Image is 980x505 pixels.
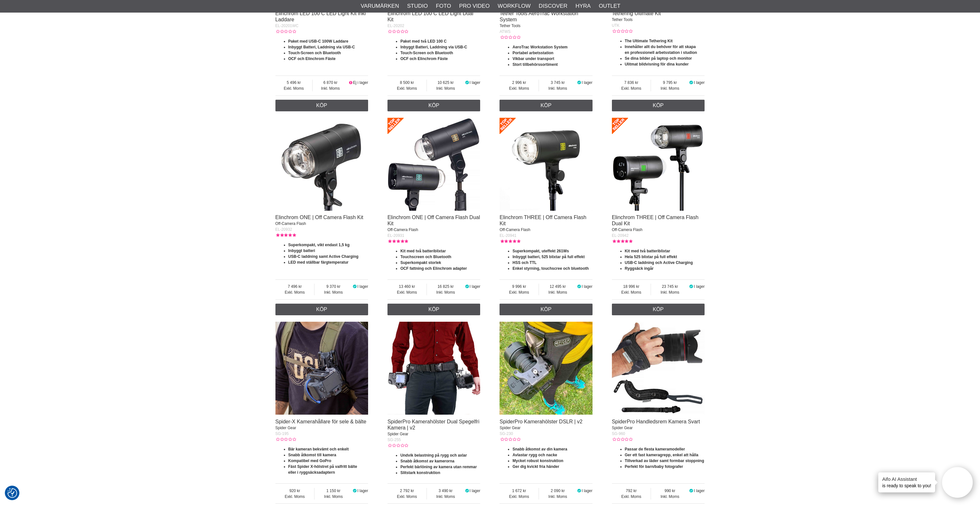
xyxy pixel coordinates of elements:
span: Inkl. Moms [313,86,348,91]
strong: Avlastar rygg och nacke [512,453,557,457]
strong: Snabb åtkomst av kamerorna [400,459,454,463]
span: Inkl. Moms [539,289,577,295]
strong: Tillverkad av läder samt formbar stoppning [625,459,704,463]
span: 2 090 [539,488,577,494]
strong: Mycket robust konstruktion [512,459,563,463]
img: Elinchrom THREE | Off Camera Flash Kit [500,118,593,211]
a: Elinchrom ONE | Off Camera Flash Dual Kit [387,215,480,226]
a: Elinchrom ONE | Off Camera Flash Kit [275,215,363,220]
strong: Inbyggt batteri [288,248,315,253]
strong: Se dina bilder på laptop och monitor [625,56,692,61]
strong: Ryggsäck ingår [625,266,654,271]
i: I lager [577,80,582,85]
span: 12 495 [539,284,577,289]
a: Köp [612,304,705,315]
a: Hyra [575,2,591,10]
div: Kundbetyg: 0 [612,437,633,442]
div: is ready to speak to you! [878,472,935,492]
span: Exkl. Moms [500,494,539,500]
a: Outlet [599,2,620,10]
a: Köp [275,304,368,315]
i: I lager [464,489,469,493]
span: 18 996 [612,284,651,289]
span: Exkl. Moms [612,289,651,295]
span: Inkl. Moms [315,494,352,500]
strong: Touch-Screen och Bluetooth [288,51,341,55]
strong: Bär kameran bekvämt och enkelt [288,447,349,451]
a: Studio [407,2,428,10]
span: 9 370 [315,284,352,289]
strong: The Ultimate Tethering Kit [625,39,673,43]
strong: Vikbar under transport [512,56,554,61]
span: Spider Gear [275,426,296,430]
span: Exkl. Moms [387,494,427,500]
span: EL-20941 [500,233,516,238]
span: Exkl. Moms [275,289,315,295]
span: Tether Tools [612,17,633,22]
span: SG-960 [612,431,625,436]
span: 16 825 [427,284,465,289]
span: SG-230 [500,431,513,436]
a: Köp [500,100,593,111]
span: 920 [275,488,315,494]
strong: Ulitmat bildvisning för dina kunder [625,62,689,66]
strong: Fäst Spider X-hölstret på valfritt bälte [288,464,357,469]
span: 3 490 [427,488,465,494]
span: Spider Gear [387,432,408,436]
strong: AeroTrac Workstation System [512,45,568,49]
strong: eller i ryggsäcksadaptern [288,470,335,475]
span: SG-195 [275,431,289,436]
img: SpiderPro Handledsrem Kamera Svart [612,322,705,415]
strong: Slitstark konstruktion [400,470,440,475]
img: SpiderPro Kamerahölster Dual Spegelfri Kamera | v2 [387,322,480,415]
span: I lager [357,489,368,493]
strong: Perfekt för barn/baby fotografer [625,464,683,469]
span: Inkl. Moms [651,494,689,500]
span: 23 745 [651,284,689,289]
span: Inkl. Moms [539,86,577,91]
span: I lager [582,489,592,493]
strong: HSS och TTL [512,260,537,265]
a: Köp [612,100,705,111]
a: SpiderPro Handledsrem Kamera Svart [612,419,700,424]
a: Discover [539,2,567,10]
span: 9 996 [500,284,539,289]
span: EL-20202 [387,24,404,28]
strong: LED med ställbar färgtemperatur [288,260,349,265]
strong: Ger dig kvickt fria händer [512,464,559,469]
a: SpiderPro Kamerahölster DSLR | v2 [500,419,583,424]
span: Inkl. Moms [427,494,465,500]
span: Spider Gear [500,426,521,430]
span: Exkl. Moms [387,289,427,295]
span: UTK [612,23,620,28]
div: Kundbetyg: 0 [387,29,408,35]
span: 2 792 [387,488,427,494]
span: 13 460 [387,284,427,289]
strong: en professionell arbetsstation i studion [625,50,697,55]
span: 10 625 [427,80,465,86]
span: EL-20932 [275,227,292,232]
span: Inkl. Moms [651,86,689,91]
span: EL-20201WC [275,24,299,28]
img: Elinchrom ONE | Off Camera Flash Dual Kit [387,118,480,211]
strong: OCF och Elinchrom Fäste [288,56,336,61]
span: 5 496 [275,80,313,86]
span: 3 745 [539,80,577,86]
a: Köp [387,100,480,111]
i: I lager [352,489,357,493]
span: 1 150 [315,488,352,494]
a: Pro Video [459,2,490,10]
img: Spider-X Kamerahållare för sele & bälte [275,322,368,415]
span: Exkl. Moms [275,86,313,91]
h4: Aifo AI Assistant [882,476,931,482]
strong: Passar de flesta kameramodeller [625,447,685,451]
span: I lager [469,489,480,493]
img: Revisit consent button [7,488,17,498]
strong: Ger ett fast kameragrepp, enkel att hålla [625,453,698,457]
span: 8 500 [387,80,427,86]
a: Köp [387,304,480,315]
span: I lager [694,284,705,289]
button: Samtyckesinställningar [7,487,17,499]
span: I lager [694,489,705,493]
strong: Superkompakt, uteffekt 261Ws [512,249,569,253]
